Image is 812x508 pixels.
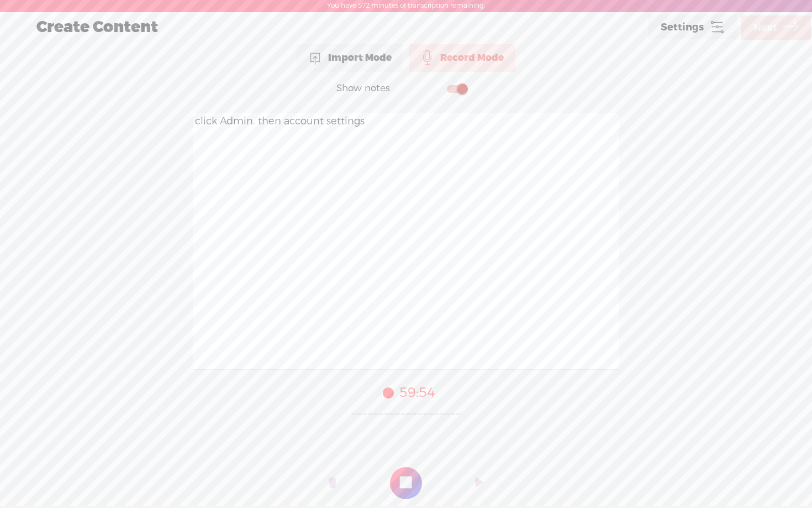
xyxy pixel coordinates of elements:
[409,44,515,72] div: Record Mode
[661,22,704,33] span: Settings
[753,14,777,42] span: Next
[327,2,485,11] label: You have 572 minutes of transcription remaining.
[29,13,646,42] div: Create Content
[297,44,403,72] div: Import Mode
[336,82,390,95] div: Show notes
[399,384,435,401] span: 59:54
